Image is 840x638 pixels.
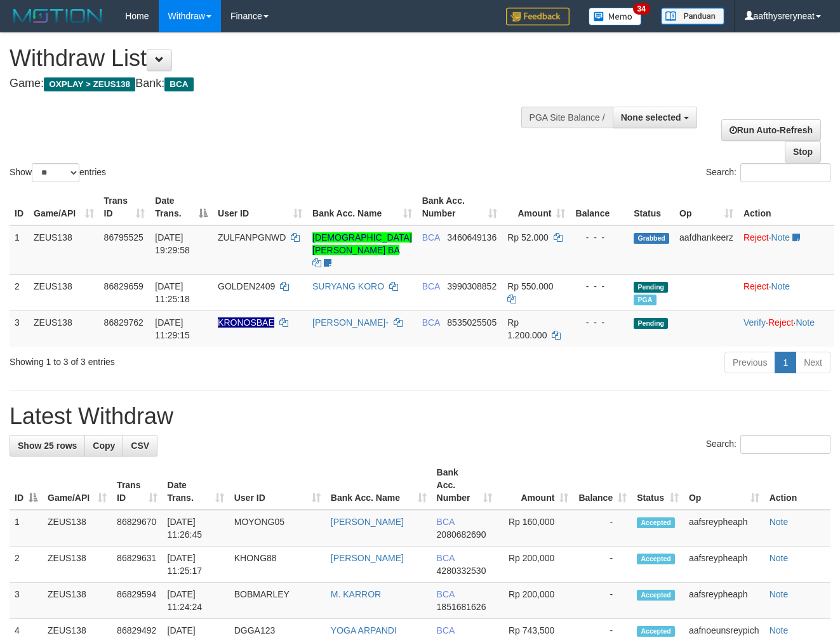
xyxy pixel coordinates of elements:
[634,233,669,244] span: Grabbed
[738,189,834,225] th: Action
[743,232,769,243] a: Reject
[43,547,112,583] td: ZEUS138
[10,274,29,310] td: 2
[775,352,796,373] a: 1
[764,461,830,510] th: Action
[437,529,486,540] span: Copy 2080682690 to clipboard
[10,510,43,547] td: 1
[684,583,764,619] td: aafsreypheaph
[738,274,834,310] td: ·
[575,231,623,244] div: - - -
[437,566,486,576] span: Copy 4280332530 to clipboard
[229,461,326,510] th: User ID: activate to sort column ascending
[771,281,790,291] a: Note
[229,547,326,583] td: KHONG88
[10,583,43,619] td: 3
[10,189,29,225] th: ID
[93,441,115,451] span: Copy
[99,189,150,225] th: Trans ID: activate to sort column ascending
[447,281,497,291] span: Copy 3990308852 to clipboard
[771,232,790,243] a: Note
[497,510,574,547] td: Rp 160,000
[634,282,668,293] span: Pending
[43,583,112,619] td: ZEUS138
[684,547,764,583] td: aafsreypheaph
[570,189,629,225] th: Balance
[629,189,674,225] th: Status
[770,625,789,635] a: Note
[637,626,675,637] span: Accepted
[724,352,775,373] a: Previous
[155,232,190,255] span: [DATE] 19:29:58
[218,281,275,291] span: GOLDEN2409
[104,317,143,328] span: 86829762
[307,189,417,225] th: Bank Acc. Name: activate to sort column ascending
[84,435,123,456] a: Copy
[331,553,404,563] a: [PERSON_NAME]
[743,281,769,291] a: Reject
[155,317,190,340] span: [DATE] 11:29:15
[312,281,384,291] a: SURYANG KORO
[507,317,547,340] span: Rp 1.200.000
[32,163,79,182] select: Showentries
[738,310,834,347] td: · ·
[10,46,547,71] h1: Withdraw List
[155,281,190,304] span: [DATE] 11:25:18
[674,189,738,225] th: Op: activate to sort column ascending
[502,189,570,225] th: Amount: activate to sort column ascending
[417,189,503,225] th: Bank Acc. Number: activate to sort column ascending
[43,461,112,510] th: Game/API: activate to sort column ascending
[112,461,162,510] th: Trans ID: activate to sort column ascending
[507,281,553,291] span: Rp 550.000
[123,435,157,456] a: CSV
[497,547,574,583] td: Rp 200,000
[10,435,85,456] a: Show 25 rows
[637,590,675,601] span: Accepted
[740,435,830,454] input: Search:
[684,461,764,510] th: Op: activate to sort column ascending
[785,141,821,163] a: Stop
[104,232,143,243] span: 86795525
[674,225,738,275] td: aafdhankeerz
[432,461,497,510] th: Bank Acc. Number: activate to sort column ascending
[163,547,229,583] td: [DATE] 11:25:17
[10,77,547,90] h4: Game: Bank:
[521,107,613,128] div: PGA Site Balance /
[437,553,455,563] span: BCA
[573,510,632,547] td: -
[218,232,286,243] span: ZULFANPGNWD
[437,625,455,635] span: BCA
[29,189,99,225] th: Game/API: activate to sort column ascending
[506,8,570,25] img: Feedback.jpg
[721,119,821,141] a: Run Auto-Refresh
[740,163,830,182] input: Search:
[112,510,162,547] td: 86829670
[575,316,623,329] div: - - -
[10,225,29,275] td: 1
[637,517,675,528] span: Accepted
[661,8,724,25] img: panduan.png
[331,517,404,527] a: [PERSON_NAME]
[633,3,650,15] span: 34
[213,189,307,225] th: User ID: activate to sort column ascending
[573,461,632,510] th: Balance: activate to sort column ascending
[29,225,99,275] td: ZEUS138
[447,232,497,243] span: Copy 3460649136 to clipboard
[312,232,412,255] a: [DEMOGRAPHIC_DATA][PERSON_NAME] BA
[497,583,574,619] td: Rp 200,000
[163,510,229,547] td: [DATE] 11:26:45
[326,461,432,510] th: Bank Acc. Name: activate to sort column ascending
[497,461,574,510] th: Amount: activate to sort column ascending
[437,589,455,599] span: BCA
[575,280,623,293] div: - - -
[573,583,632,619] td: -
[10,547,43,583] td: 2
[229,510,326,547] td: MOYONG05
[29,310,99,347] td: ZEUS138
[684,510,764,547] td: aafsreypheaph
[131,441,149,451] span: CSV
[29,274,99,310] td: ZEUS138
[10,6,106,25] img: MOTION_logo.png
[422,281,440,291] span: BCA
[10,350,340,368] div: Showing 1 to 3 of 3 entries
